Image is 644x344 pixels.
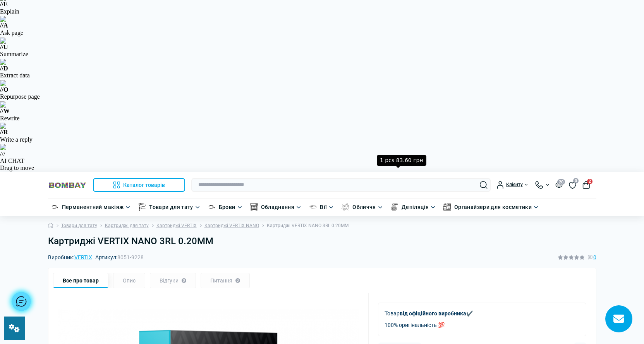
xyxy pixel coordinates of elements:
[150,273,196,288] div: Відгуки
[555,181,563,188] button: 20
[587,179,592,184] span: 2
[74,254,92,260] a: VERTIX
[569,180,576,189] a: 0
[593,253,596,262] span: 0
[259,222,349,229] li: Картриджі VERTIX NANO 3RL 0.20MM
[93,178,185,192] button: Каталог товарів
[53,273,108,288] div: Все про товар
[402,203,429,211] a: Депіляція
[261,203,295,211] a: Обладнання
[385,321,473,329] p: 100% оригінальність 💯
[117,254,144,260] span: 8051-9228
[385,309,473,318] p: Товар ✔️
[400,310,466,317] b: від офіційного виробника
[51,203,59,211] img: Перманентний макіяж
[342,203,349,211] img: Обличчя
[443,203,451,211] img: Органайзери для косметики
[454,203,532,211] a: Органайзери для косметики
[48,255,92,260] span: Виробник:
[156,222,197,229] a: Картриджі VERTIX
[320,203,327,211] a: Вії
[113,273,145,288] div: Опис
[480,181,488,189] button: Search
[61,222,97,229] a: Товари для тату
[48,181,87,189] img: BOMBAY
[250,203,258,211] img: Обладнання
[582,181,590,189] button: 2
[557,179,565,185] span: 20
[391,203,398,211] img: Депіляція
[201,273,250,288] div: Питання
[204,222,259,229] a: Картриджi VERTIX NANO
[48,236,596,247] h1: Картриджі VERTIX NANO 3RL 0.20MM
[208,203,216,211] img: Брови
[62,203,124,211] a: Перманентний макіяж
[138,203,146,211] img: Товари для тату
[48,216,596,236] nav: breadcrumb
[573,178,579,183] span: 0
[219,203,235,211] a: Брови
[309,203,317,211] img: Вії
[105,222,149,229] a: Картриджі для тату
[352,203,376,211] a: Обличчя
[149,203,193,211] a: Товари для тату
[95,255,144,260] span: Артикул:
